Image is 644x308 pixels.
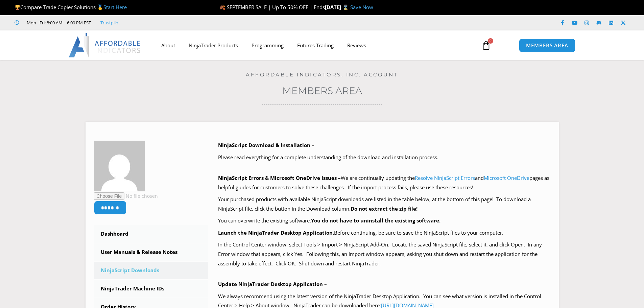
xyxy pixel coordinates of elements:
a: Start Here [103,4,127,10]
a: Affordable Indicators, Inc. Account [246,71,398,78]
b: You do not have to uninstall the existing software. [311,217,440,224]
a: Microsoft OneDrive [484,174,529,181]
a: Members Area [282,85,362,96]
img: LogoAI | Affordable Indicators – NinjaTrader [69,33,141,57]
a: Trustpilot [100,19,120,27]
a: Save Now [350,4,373,10]
a: NinjaTrader Machine IDs [94,280,208,298]
b: NinjaScript Errors & Microsoft OneDrive Issues – [218,174,341,181]
nav: Menu [154,38,474,53]
a: Futures Trading [290,38,340,53]
span: 0 [488,38,493,44]
b: Update NinjaTrader Desktop Application – [218,281,327,287]
img: 🏆 [15,5,20,10]
a: User Manuals & Release Notes [94,243,208,261]
p: We are continually updating the and pages as helpful guides for customers to solve these challeng... [218,173,550,192]
p: Please read everything for a complete understanding of the download and installation process. [218,153,550,162]
span: MEMBERS AREA [526,43,568,48]
a: Resolve NinjaScript Errors [415,174,475,181]
a: NinjaScript Downloads [94,262,208,279]
a: NinjaTrader Products [182,38,245,53]
img: d4eb92c60c29804ee1916bd69661e881d37e866da58aadcb784fab07fcd252fa [94,141,145,191]
strong: [DATE] ⌛ [325,4,350,10]
span: Mon - Fri: 8:00 AM – 6:00 PM EST [25,19,91,27]
p: In the Control Center window, select Tools > Import > NinjaScript Add-On. Locate the saved NinjaS... [218,240,550,268]
span: Compare Trade Copier Solutions 🥇 [15,4,127,10]
b: Do not extract the zip file! [351,205,418,212]
a: Programming [245,38,290,53]
span: 🍂 SEPTEMBER SALE | Up To 50% OFF | Ends [219,4,325,10]
p: You can overwrite the existing software. [218,216,550,226]
a: About [154,38,182,53]
b: NinjaScript Download & Installation – [218,142,314,148]
p: Your purchased products with available NinjaScript downloads are listed in the table below, at th... [218,195,550,214]
b: Launch the NinjaTrader Desktop Application. [218,229,334,236]
a: Dashboard [94,225,208,243]
p: Before continuing, be sure to save the NinjaScript files to your computer. [218,228,550,238]
a: MEMBERS AREA [519,39,575,52]
a: 0 [471,35,501,55]
a: Reviews [340,38,373,53]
